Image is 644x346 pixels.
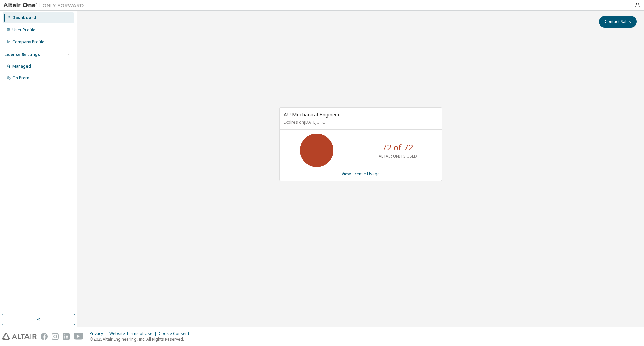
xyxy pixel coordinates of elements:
[2,333,37,340] img: altair_logo.svg
[52,333,59,340] img: instagram.svg
[4,52,40,57] div: License Settings
[41,333,48,340] img: facebook.svg
[12,64,31,69] div: Managed
[90,331,109,336] div: Privacy
[74,333,84,340] img: youtube.svg
[90,336,193,342] p: © 2025 Altair Engineering, Inc. All Rights Reserved.
[599,16,637,28] button: Contact Sales
[342,171,380,177] a: View License Usage
[109,331,159,336] div: Website Terms of Use
[12,75,29,81] div: On Prem
[284,111,340,118] span: AU Mechanical Engineer
[379,153,417,159] p: ALTAIR UNITS USED
[63,333,70,340] img: linkedin.svg
[12,27,35,33] div: User Profile
[12,39,44,45] div: Company Profile
[382,142,413,153] p: 72 of 72
[284,119,436,125] p: Expires on [DATE] UTC
[159,331,193,336] div: Cookie Consent
[12,15,36,20] div: Dashboard
[3,2,87,9] img: Altair One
